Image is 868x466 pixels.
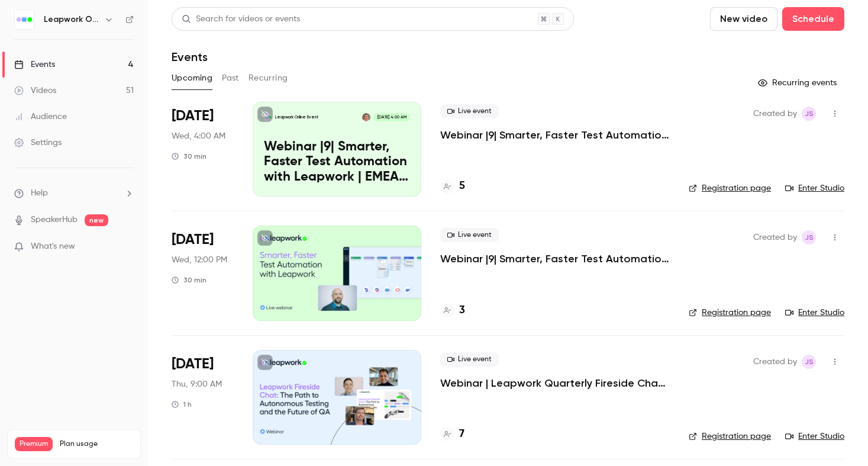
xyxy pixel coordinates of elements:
a: Enter Studio [785,182,844,194]
a: Registration page [689,430,771,442]
span: new [85,214,108,226]
div: Sep 24 Wed, 1:00 PM (America/New York) [172,226,234,320]
button: Recurring events [753,73,844,92]
span: Wed, 4:00 AM [172,130,225,142]
span: JS [805,355,814,369]
span: Created by [753,107,797,121]
div: Sep 24 Wed, 10:00 AM (Europe/London) [172,102,234,197]
span: [DATE] 4:00 AM [373,113,409,121]
span: Jaynesh Singh [802,230,816,245]
button: Recurring [249,69,288,88]
span: Created by [753,230,797,245]
a: SpeakerHub [31,214,78,226]
span: Help [31,187,48,200]
a: 3 [440,303,465,319]
span: [DATE] [172,355,214,374]
button: Past [222,69,239,88]
img: Leapwork Online Event [15,10,34,29]
div: Audience [14,111,67,123]
h4: 3 [459,303,465,319]
a: Enter Studio [785,307,844,319]
div: 30 min [172,152,206,161]
h1: Events [172,50,208,64]
span: What's new [31,240,75,253]
iframe: Noticeable Trigger [120,242,134,252]
span: [DATE] [172,230,214,249]
div: Settings [14,137,62,149]
a: Enter Studio [785,430,844,442]
a: Registration page [689,182,771,194]
li: help-dropdown-opener [14,187,134,200]
span: JS [805,230,814,245]
div: Search for videos or events [182,13,300,25]
h4: 7 [459,426,464,442]
div: Sep 25 Thu, 10:00 AM (America/New York) [172,350,234,445]
span: JS [805,107,814,121]
span: Created by [753,355,797,369]
a: Webinar |9| Smarter, Faster Test Automation with Leapwork | EMEA | Q3 2025 [440,128,670,142]
span: [DATE] [172,107,214,126]
button: New video [710,7,777,31]
a: 7 [440,426,464,442]
p: Webinar |9| Smarter, Faster Test Automation with Leapwork | EMEA | Q3 2025 [264,140,410,185]
div: 30 min [172,275,206,285]
div: Events [14,59,55,70]
button: Upcoming [172,69,212,88]
img: Barnaby Savage-Mountain [362,113,370,121]
div: 1 h [172,400,192,409]
span: Live event [440,352,499,367]
h4: 5 [459,178,465,194]
a: 5 [440,178,465,194]
span: Thu, 9:00 AM [172,378,222,390]
div: Videos [14,85,56,97]
a: Webinar |9| Smarter, Faster Test Automation with Leapwork | EMEA | Q3 2025Leapwork Online EventBa... [253,102,421,197]
span: Live event [440,104,499,118]
span: Jaynesh Singh [802,355,816,369]
span: Wed, 12:00 PM [172,254,227,266]
span: Plan usage [60,439,133,449]
a: Webinar |9| Smarter, Faster Test Automation with Leapwork | [GEOGRAPHIC_DATA] | Q3 2025 [440,252,670,266]
span: Live event [440,228,499,242]
span: Jaynesh Singh [802,107,816,121]
span: Premium [15,437,53,451]
h6: Leapwork Online Event [44,14,99,25]
p: Leapwork Online Event [275,114,318,120]
button: Schedule [782,7,844,31]
a: Webinar | Leapwork Quarterly Fireside Chat | Q3 2025 [440,376,670,390]
a: Registration page [689,307,771,319]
